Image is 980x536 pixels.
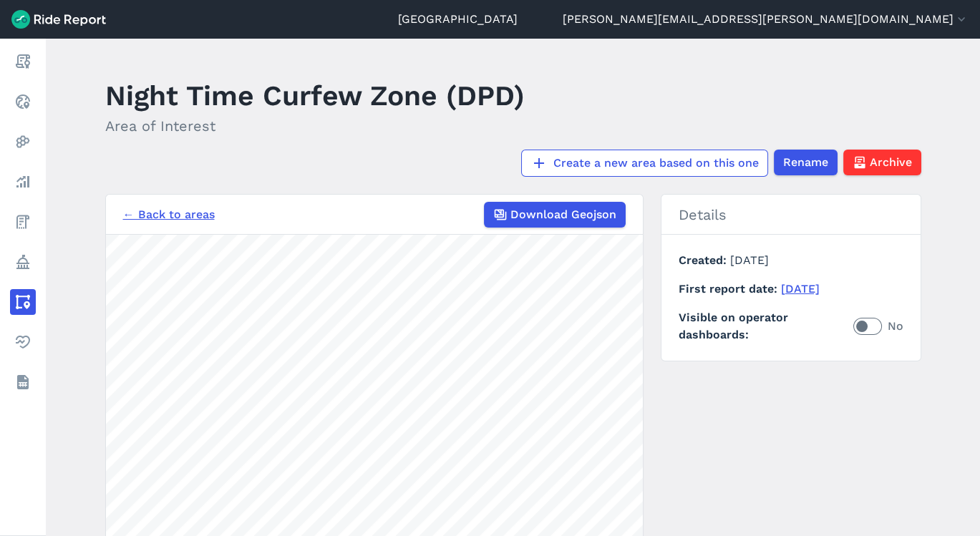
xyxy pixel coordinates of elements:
[10,209,36,235] a: Fees
[661,195,921,235] h2: Details
[679,309,853,343] span: Visible on operator dashboards
[870,154,912,171] span: Archive
[783,154,828,171] span: Rename
[105,76,525,115] h1: Night Time Curfew Zone (DPD)
[10,129,36,155] a: Heatmaps
[10,329,36,355] a: Health
[10,89,36,114] a: Realtime
[105,115,525,137] h2: Area of Interest
[10,289,36,315] a: Areas
[123,206,215,223] a: ← Back to areas
[10,369,36,395] a: Datasets
[510,206,616,223] span: Download Geojson
[521,150,768,177] a: Create a new area based on this one
[484,202,626,228] button: Download Geojson
[774,150,838,175] button: Rename
[781,282,820,296] a: [DATE]
[843,150,921,175] button: Archive
[10,49,36,74] a: Report
[10,249,36,275] a: Policy
[11,10,106,29] img: Ride Report
[563,11,969,28] button: [PERSON_NAME][EMAIL_ADDRESS][PERSON_NAME][DOMAIN_NAME]
[853,318,903,335] label: No
[398,11,518,28] a: [GEOGRAPHIC_DATA]
[10,169,36,195] a: Analyze
[679,253,730,267] span: Created
[679,282,781,296] span: First report date
[730,253,769,267] span: [DATE]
